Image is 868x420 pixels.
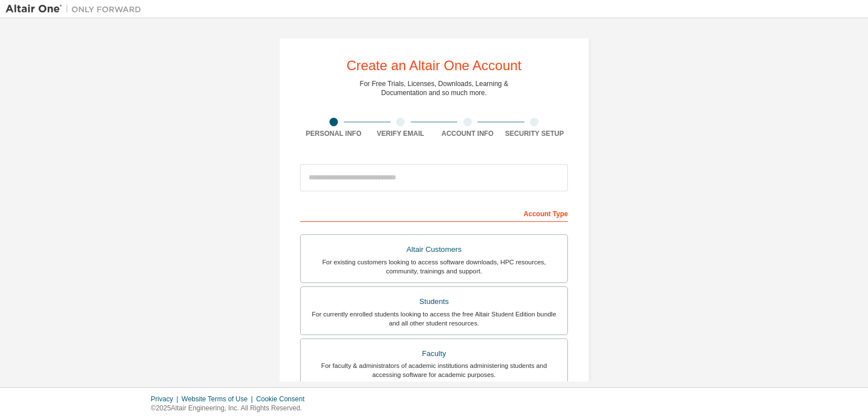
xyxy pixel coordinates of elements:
[360,79,509,97] div: For Free Trials, Licenses, Downloads, Learning & Documentation and so much more.
[307,310,561,328] div: For currently enrolled students looking to access the free Altair Student Edition bundle and all ...
[307,258,561,276] div: For existing customers looking to access software downloads, HPC resources, community, trainings ...
[300,129,367,138] div: Personal Info
[307,346,561,362] div: Faculty
[434,129,501,138] div: Account Info
[307,294,561,310] div: Students
[151,404,311,413] p: © 2025 Altair Engineering, Inc. All Rights Reserved.
[300,204,568,222] div: Account Type
[346,59,522,72] div: Create an Altair One Account
[367,129,435,138] div: Verify Email
[256,395,311,404] div: Cookie Consent
[151,395,181,404] div: Privacy
[6,3,147,15] img: Altair One
[307,242,561,258] div: Altair Customers
[501,129,568,138] div: Security Setup
[181,395,256,404] div: Website Terms of Use
[307,361,561,379] div: For faculty & administrators of academic institutions administering students and accessing softwa...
